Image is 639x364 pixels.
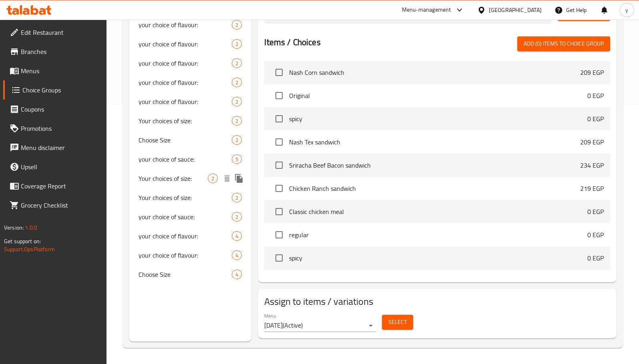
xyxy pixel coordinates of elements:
span: your choice of sauce: [139,212,232,222]
div: Choose Size4 [129,265,251,284]
div: Choices [232,270,242,279]
a: Menu disclaimer [3,138,107,157]
span: Choose Size [139,135,232,145]
button: Add (0) items to choice group [517,36,610,51]
span: 2 [232,117,241,125]
span: Select choice [271,64,287,81]
span: Upsell [21,162,100,172]
span: 2 [232,136,241,144]
span: Select choice [271,226,287,243]
div: your choice of flavour:2 [129,92,251,111]
div: [DATE](Active) [264,319,375,332]
p: 0 EGP [587,114,604,124]
p: 0 EGP [587,253,604,263]
span: 4 [232,252,241,259]
span: your choice of sauce: [139,154,232,164]
a: Coupons [3,100,107,119]
div: Your choices of size:2 [129,111,251,130]
span: Select choice [271,180,287,197]
button: Select [382,315,413,330]
p: 0 EGP [587,230,604,240]
div: Choose Size2 [129,130,251,150]
h2: Items / Choices [264,36,320,48]
div: Choices [232,231,242,241]
a: Edit Restaurant [3,23,107,42]
div: Choices [232,116,242,126]
span: Original [289,91,587,100]
div: Your choices of size:2 [129,188,251,207]
span: Select choice [271,110,287,127]
p: 0 EGP [587,207,604,216]
span: your choice of flavour: [139,250,232,260]
span: Your choices of size: [139,116,232,126]
p: 219 EGP [580,184,604,193]
span: Choose Size [139,270,232,279]
span: Select choice [271,157,287,174]
span: Select choice [271,134,287,150]
a: Support.OpsPlatform [4,244,55,254]
span: Your choices of size: [139,193,232,202]
p: 209 EGP [580,68,604,77]
div: your choice of flavour:2 [129,15,251,34]
p: 0 EGP [587,91,604,100]
div: Choices [232,212,242,222]
div: your choice of flavour:4 [129,226,251,246]
span: Version: [4,222,24,233]
label: Menu [264,313,276,318]
span: spicy [289,114,587,124]
a: Menus [3,61,107,80]
span: Promotions [21,124,100,133]
span: Sriracha Beef Bacon sandwich [289,160,580,170]
span: 4 [232,232,241,240]
span: Menu disclaimer [21,143,100,152]
a: Branches [3,42,107,61]
span: 2 [232,60,241,67]
div: Choices [232,39,242,49]
span: 5 [232,156,241,163]
span: regular [289,230,587,240]
span: 4 [232,271,241,278]
p: 234 EGP [580,160,604,170]
span: 2 [232,40,241,48]
div: Choices [232,58,242,68]
span: Select choice [271,273,287,290]
div: Menu-management [402,5,451,15]
div: Choices [208,174,218,183]
span: Edit Restaurant [21,28,100,37]
span: Select choice [271,250,287,266]
div: Your choices of size:2deleteduplicate [129,169,251,188]
div: your choice of sauce:5 [129,150,251,169]
span: Choice Groups [22,85,100,95]
div: Choices [232,193,242,202]
p: 209 EGP [580,137,604,147]
span: Grocery Checklist [21,200,100,210]
span: your choice of flavour: [139,39,232,49]
div: Choices [232,97,242,106]
div: your choice of flavour:4 [129,246,251,265]
div: [GEOGRAPHIC_DATA] [489,6,542,14]
h2: Assign to items / variations [264,295,610,308]
span: Nash Tex sandwich [289,137,580,147]
span: your choice of flavour: [139,231,232,241]
span: Nash Corn sandwich [289,68,580,77]
a: Coverage Report [3,176,107,196]
a: Promotions [3,119,107,138]
a: Choice Groups [3,80,107,100]
span: Coverage Report [21,181,100,191]
span: 2 [232,79,241,86]
span: spicy [289,253,587,263]
button: delete [221,172,233,184]
div: your choice of flavour:2 [129,54,251,73]
span: your choice of flavour: [139,97,232,106]
span: Branches [21,47,100,56]
span: Coupons [21,104,100,114]
span: your choice of flavour: [139,78,232,87]
span: 2 [208,175,217,182]
span: Select choice [271,87,287,104]
span: Your choices of size: [139,174,208,183]
span: Select choice [271,203,287,220]
span: Menus [21,66,100,76]
div: your choice of sauce:2 [129,207,251,226]
span: Add (0) items to choice group [524,39,604,49]
span: your choice of flavour: [139,58,232,68]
